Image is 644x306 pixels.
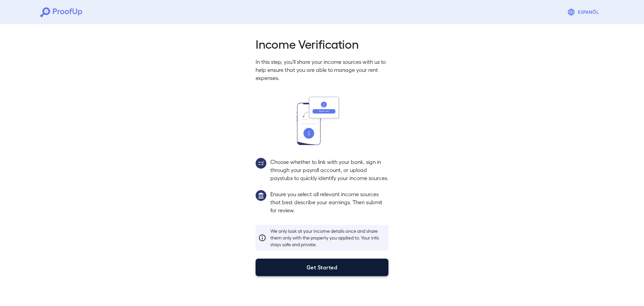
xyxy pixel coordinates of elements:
[256,190,266,201] img: group1.svg
[270,228,386,248] p: We only look at your income details once and share them only with the property you applied to. Yo...
[256,259,388,276] button: Get Started
[256,58,388,82] p: In this step, you'll share your income sources with us to help ensure that you are able to manage...
[270,190,388,214] p: Ensure you select all relevant income sources that best describe your earnings. Then submit for r...
[256,36,388,51] h2: Income Verification
[256,158,266,169] img: group2.svg
[270,158,388,182] p: Choose whether to link with your bank, sign in through your payroll account, or upload paystubs t...
[565,5,604,19] button: Espanõl
[297,97,347,145] img: transfer_money.svg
